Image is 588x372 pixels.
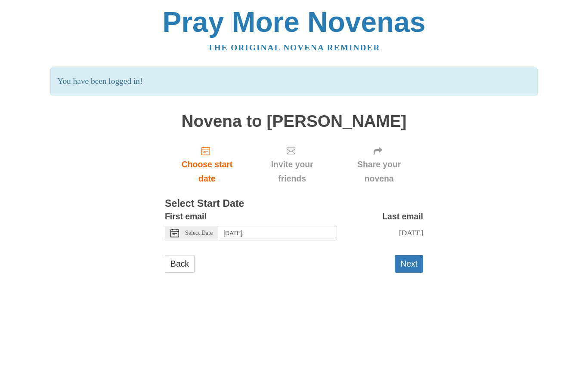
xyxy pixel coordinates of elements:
[399,228,423,237] span: [DATE]
[50,68,537,95] p: You have been logged in!
[163,6,426,38] a: Pray More Novenas
[185,230,213,236] span: Select Date
[258,157,326,186] span: Invite your friends
[165,112,423,131] h1: Novena to [PERSON_NAME]
[208,43,381,52] a: The original novena reminder
[165,139,249,190] a: Choose start date
[344,157,415,186] span: Share your novena
[382,209,423,224] label: Last email
[173,157,241,186] span: Choose start date
[165,209,207,224] label: First email
[249,139,335,190] div: Click "Next" to confirm your start date first.
[395,255,423,273] button: Next
[335,139,423,190] div: Click "Next" to confirm your start date first.
[165,255,195,273] a: Back
[165,198,423,209] h3: Select Start Date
